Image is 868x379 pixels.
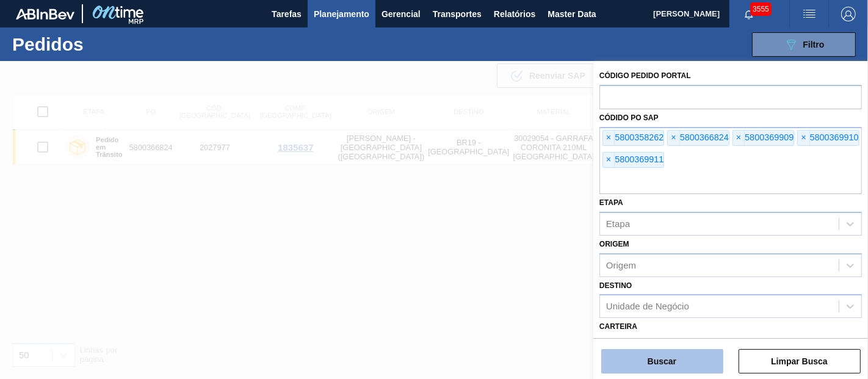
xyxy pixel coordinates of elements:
span: × [798,131,809,145]
span: × [603,131,615,145]
span: × [603,153,615,167]
div: 5800369909 [732,130,794,146]
div: 5800369910 [797,130,859,146]
img: TNhmsLtSVTkK8tSr43FrP2fwEKptu5GPRR3wAAAABJRU5ErkJggg== [16,9,74,20]
img: userActions [802,7,817,21]
span: × [668,131,679,145]
label: Código Pedido Portal [599,71,691,80]
div: Unidade de Negócio [606,301,689,312]
span: × [733,131,745,145]
span: Transportes [433,7,482,21]
img: Logout [841,7,856,21]
span: Tarefas [272,7,302,21]
div: 5800358262 [602,130,664,146]
label: Etapa [599,198,623,207]
span: Planejamento [314,7,369,21]
span: 3555 [750,2,772,16]
span: Filtro [803,40,825,49]
span: Master Data [548,7,596,21]
label: Códido PO SAP [599,114,659,122]
span: Gerencial [382,7,421,21]
button: Notificações [729,5,769,23]
span: Relatórios [494,7,535,21]
div: Etapa [606,218,630,229]
div: 5800366824 [667,130,729,146]
label: Destino [599,281,632,290]
label: Carteira [599,322,637,331]
div: 5800369911 [602,152,664,168]
label: Origem [599,240,629,248]
button: Filtro [752,32,856,57]
h1: Pedidos [12,37,185,51]
div: Origem [606,260,636,270]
